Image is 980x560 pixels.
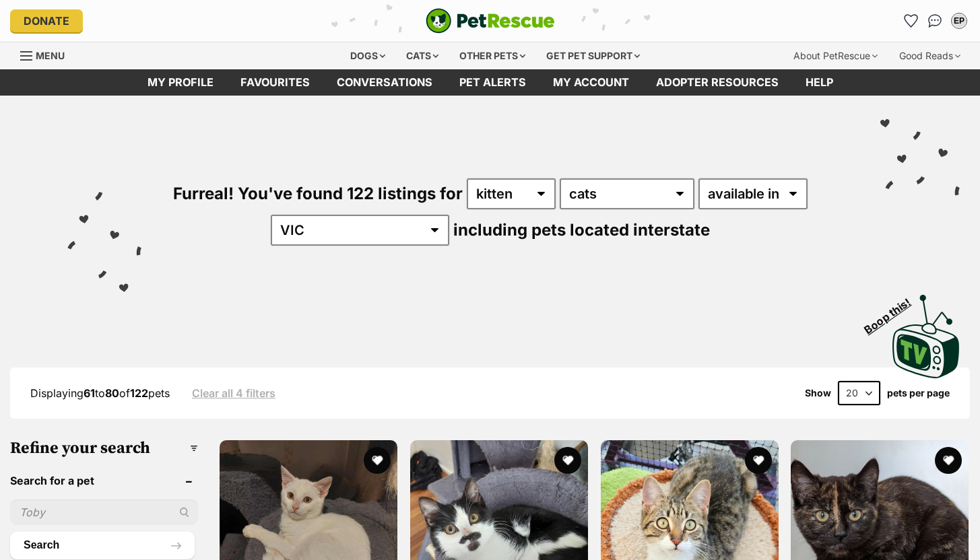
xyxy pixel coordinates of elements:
img: chat-41dd97257d64d25036548639549fe6c8038ab92f7586957e7f3b1b290dea8141.svg [928,14,942,28]
a: Menu [20,42,74,67]
a: Pet alerts [446,69,540,96]
a: Boop this! [892,283,960,381]
strong: 61 [84,386,95,400]
a: My account [540,69,643,96]
div: About PetRescue [784,42,887,69]
button: favourite [935,447,962,474]
div: Dogs [341,42,395,69]
img: PetRescue TV logo [892,295,960,378]
a: Conversations [924,10,946,32]
span: including pets located interstate [453,220,710,240]
div: Good Reads [890,42,970,69]
button: favourite [744,447,771,474]
h3: Refine your search [10,439,198,458]
button: Search [10,532,195,559]
a: Favourites [900,10,921,32]
span: Show [805,388,831,398]
ul: Account quick links [900,10,970,32]
div: Other pets [450,42,535,69]
a: conversations [323,69,446,96]
button: favourite [364,447,391,474]
a: Adopter resources [643,69,792,96]
strong: 80 [105,386,119,400]
span: Displaying to of pets [30,386,170,400]
a: Clear all 4 filters [192,387,275,399]
input: Toby [10,499,198,525]
a: Help [792,69,847,96]
a: PetRescue [426,8,555,34]
div: Cats [397,42,448,69]
a: Favourites [227,69,323,96]
div: Get pet support [537,42,649,69]
label: pets per page [887,388,950,398]
a: Donate [10,9,83,32]
button: My account [948,10,970,32]
a: My profile [134,69,227,96]
strong: 122 [130,386,148,400]
button: favourite [554,447,581,474]
span: Menu [36,50,65,61]
div: EP [952,14,966,28]
span: Furreal! You've found 122 listings for [173,184,463,203]
img: logo-cat-932fe2b9b8326f06289b0f2fb663e598f794de774fb13d1741a6617ecf9a85b4.svg [426,8,555,34]
span: Boop this! [862,287,924,336]
header: Search for a pet [10,475,198,487]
